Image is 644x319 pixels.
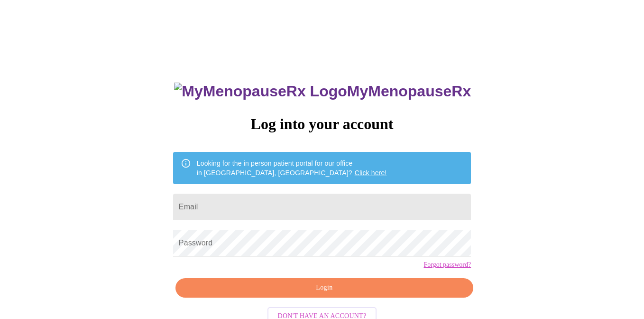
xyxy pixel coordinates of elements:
[423,261,471,269] a: Forgot password?
[197,155,387,181] div: Looking for the in person patient portal for our office in [GEOGRAPHIC_DATA], [GEOGRAPHIC_DATA]?
[186,282,462,294] span: Login
[355,169,387,177] a: Click here!
[174,83,347,100] img: MyMenopauseRx Logo
[175,278,473,298] button: Login
[173,115,471,133] h3: Log into your account
[174,83,471,100] h3: MyMenopauseRx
